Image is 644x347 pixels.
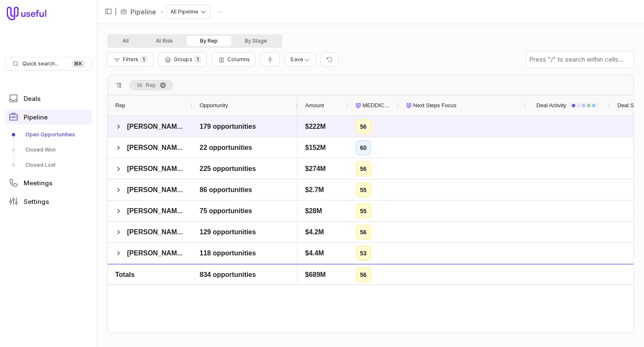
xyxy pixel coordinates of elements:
[194,55,201,63] span: 1
[127,228,184,236] span: [PERSON_NAME]
[127,186,184,193] span: [PERSON_NAME]
[5,175,92,190] a: Meetings
[24,95,41,102] span: Deals
[526,51,634,68] input: Press "/" to search within cells...
[290,56,303,62] span: Save
[5,158,92,172] a: Closed Lost
[406,95,518,116] div: Next Steps Focus
[200,143,252,153] div: 22 opportunities
[5,91,92,106] a: Deals
[24,198,49,205] span: Settings
[24,114,48,120] span: Pipeline
[127,249,184,257] span: [PERSON_NAME]
[130,80,173,90] div: Row Groups
[142,36,187,46] button: At Risk
[305,206,322,216] div: $28M
[127,123,184,130] span: [PERSON_NAME]
[260,52,280,67] button: Collapse all rows
[227,56,250,62] span: Columns
[360,164,367,174] div: 56
[115,100,125,111] span: Rep
[146,80,156,90] span: Rep
[115,7,117,17] span: |
[360,143,367,153] div: 60
[200,100,228,111] span: Opportunity
[187,36,231,46] button: By Rep
[360,227,367,237] div: 56
[5,109,92,125] a: Pipeline
[130,80,173,90] span: Rep. Press ENTER to sort. Press DELETE to remove
[24,180,52,186] span: Meetings
[5,194,92,209] a: Settings
[158,52,207,67] button: Group Pipeline
[107,52,153,67] button: Filter Pipeline
[127,165,184,172] span: [PERSON_NAME]
[71,60,85,68] kbd: ⌘ K
[5,143,92,157] a: Closed Won
[305,248,324,258] div: $4.4M
[102,5,115,18] button: Collapse sidebar
[413,100,457,111] span: Next Steps Focus
[200,206,252,216] div: 75 opportunities
[130,7,156,17] a: Pipeline
[536,100,566,111] span: Deal Activity
[305,227,324,237] div: $4.2M
[360,206,367,216] div: 55
[140,55,147,63] span: 1
[305,100,324,111] span: Amount
[200,164,256,174] div: 225 opportunities
[200,122,256,132] div: 179 opportunities
[212,52,255,67] button: Columns
[231,36,281,46] button: By Stage
[360,185,367,195] div: 55
[305,164,326,174] div: $274M
[363,100,391,111] span: MEDDICC Score
[200,185,252,195] div: 86 opportunities
[285,52,316,67] button: Create a new saved view
[360,122,367,132] div: 56
[214,5,226,18] button: Actions
[200,248,256,258] div: 118 opportunities
[305,143,326,153] div: $152M
[356,95,391,116] div: MEDDICC Score
[360,248,367,258] div: 53
[109,36,142,46] button: All
[5,128,92,141] a: Open Opportunities
[127,144,184,151] span: [PERSON_NAME]
[305,185,324,195] div: $2.7M
[200,227,256,237] div: 129 opportunities
[174,56,192,62] span: Groups
[123,56,138,62] span: Filters
[321,52,338,67] button: Reset view
[305,122,326,132] div: $222M
[5,128,92,172] div: Pipeline submenu
[127,207,184,214] span: [PERSON_NAME]
[22,60,59,67] span: Quick search...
